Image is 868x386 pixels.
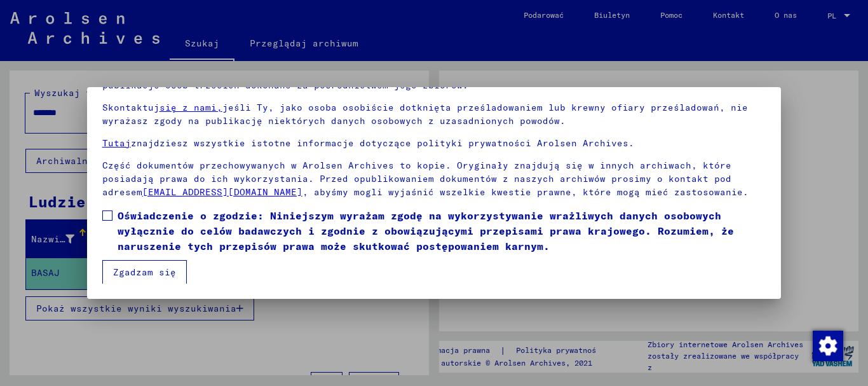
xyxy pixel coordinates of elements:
[813,331,843,361] img: Zmiana zgody
[302,186,749,198] font: , abyśmy mogli wyjaśnić wszelkie kwestie prawne, które mogą mieć zastosowanie.
[102,102,159,113] font: Skontaktuj
[102,160,731,198] font: Część dokumentów przechowywanych w Arolsen Archives to kopie. Oryginały znajdują się w innych arc...
[102,102,748,127] font: jeśli Ty, jako osoba osobiście dotknięta prześladowaniem lub krewny ofiary prześladowań, nie wyra...
[113,266,176,278] font: Zgadzam się
[102,26,766,91] font: Należy pamiętać, że niniejszy portal poświęcony ofiarom prześladowań nazistowskich zawiera poufne...
[102,137,131,149] a: Tutaj
[118,209,734,252] font: Oświadczenie o zgodzie: Niniejszym wyrażam zgodę na wykorzystywanie wrażliwych danych osobowych w...
[131,137,634,149] font: znajdziesz wszystkie istotne informacje dotyczące polityki prywatności Arolsen Archives.
[102,260,187,284] button: Zgadzam się
[142,186,302,198] a: [EMAIL_ADDRESS][DOMAIN_NAME]
[159,102,222,113] a: się z nami,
